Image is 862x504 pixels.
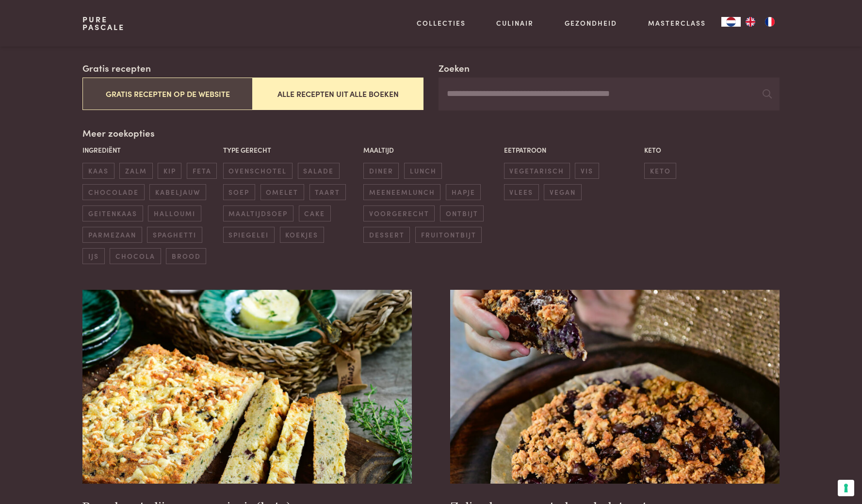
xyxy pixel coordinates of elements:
span: halloumi [148,205,201,221]
span: ijs [82,248,104,264]
span: koekjes [280,227,324,243]
span: kabeljauw [149,184,206,200]
a: EN [741,17,760,27]
p: Keto [644,145,780,155]
span: vegetarisch [504,163,570,179]
span: zalm [119,163,152,179]
span: taart [309,184,346,200]
span: vlees [504,184,539,200]
a: FR [760,17,780,27]
span: salade [298,163,340,179]
div: Language [721,17,741,27]
a: NL [721,17,741,27]
span: ontbijt [440,205,484,221]
span: diner [363,163,399,179]
span: spaghetti [147,227,202,243]
button: Alle recepten uit alle boeken [253,78,423,110]
label: Zoeken [439,61,470,75]
a: PurePascale [82,16,125,31]
label: Gratis recepten [82,61,151,75]
span: vis [575,163,599,179]
span: kip [158,163,181,179]
span: vegan [544,184,581,200]
ul: Language list [741,17,780,27]
span: voorgerecht [363,205,435,221]
span: ovenschotel [223,163,293,179]
span: feta [187,163,217,179]
span: meeneemlunch [363,184,440,200]
span: fruitontbijt [415,227,482,243]
span: spiegelei [223,227,275,243]
span: soep [223,184,255,200]
span: keto [644,163,676,179]
img: Brood met olijven en ansjovis (keto) [82,290,411,484]
p: Eetpatroon [504,145,639,155]
p: Maaltijd [363,145,499,155]
img: Zalige havermout-chocoladetaart [450,290,779,484]
span: chocolade [82,184,144,200]
span: maaltijdsoep [223,205,293,221]
span: omelet [260,184,304,200]
a: Culinair [496,18,534,28]
p: Type gerecht [223,145,358,155]
a: Collecties [417,18,466,28]
p: Ingrediënt [82,145,218,155]
span: parmezaan [82,227,142,243]
aside: Language selected: Nederlands [721,17,780,27]
span: chocola [110,248,161,264]
span: hapje [446,184,481,200]
span: dessert [363,227,410,243]
span: kaas [82,163,114,179]
button: Gratis recepten op de website [82,78,253,110]
span: geitenkaas [82,205,143,221]
button: Uw voorkeuren voor toestemming voor trackingtechnologieën [838,480,854,496]
span: lunch [404,163,442,179]
a: Gezondheid [565,18,617,28]
span: cake [299,205,331,221]
a: Masterclass [648,18,706,28]
span: brood [166,248,206,264]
